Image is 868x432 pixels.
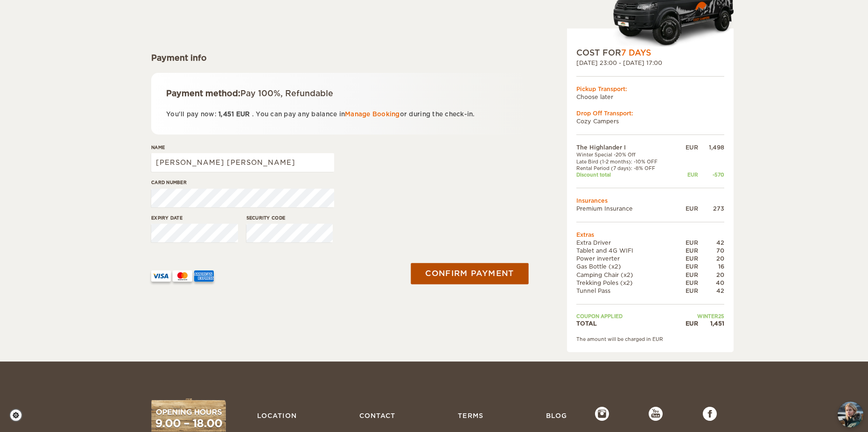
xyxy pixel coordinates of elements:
td: Camping Chair (x2) [576,271,677,279]
div: Pickup Transport: [576,85,724,93]
div: EUR [677,287,698,295]
p: You'll pay now: . You can pay any balance in or during the check-in. [166,109,512,120]
td: WINTER25 [677,313,724,319]
td: Coupon applied [576,313,677,319]
img: mastercard [173,270,192,282]
td: Choose later [576,93,724,101]
td: Extras [576,231,724,239]
div: -570 [698,171,724,178]
div: 42 [698,239,724,247]
div: The amount will be charged in EUR [576,336,724,342]
div: 273 [698,205,724,212]
img: VISA [151,270,171,282]
a: Location [252,407,301,425]
span: Pay 100%, Refundable [240,89,333,98]
td: Tunnel Pass [576,287,677,295]
div: Payment info [151,52,527,64]
td: Discount total [576,171,677,178]
a: Terms [453,407,488,425]
td: Trekking Poles (x2) [576,279,677,287]
div: [DATE] 23:00 - [DATE] 17:00 [576,59,724,67]
td: TOTAL [576,319,677,327]
div: 20 [698,255,724,262]
div: EUR [677,271,698,279]
a: Manage Booking [345,111,400,118]
div: EUR [677,247,698,255]
div: 1,451 [698,319,724,327]
div: EUR [677,143,698,151]
div: EUR [677,205,698,212]
div: 16 [698,262,724,270]
div: 1,498 [698,143,724,151]
a: Cookie settings [9,409,28,422]
td: Cozy Campers [576,117,724,125]
td: Power inverter [576,255,677,262]
td: Gas Bottle (x2) [576,262,677,270]
div: Payment method: [166,88,512,99]
div: EUR [677,319,698,327]
button: chat-button [838,402,863,427]
td: Late Bird (1-2 months): -10% OFF [576,158,677,165]
div: COST FOR [576,47,724,58]
span: 1,451 [218,111,234,118]
img: Freyja at Cozy Campers [838,402,863,427]
td: Tablet and 4G WIFI [576,247,677,255]
a: Contact [355,407,400,425]
td: Premium Insurance [576,205,677,212]
div: EUR [677,239,698,247]
a: Blog [541,407,572,425]
label: Security code [246,214,333,221]
td: Winter Special -20% Off [576,151,677,158]
img: AMEX [194,270,214,282]
td: Rental Period (7 days): -8% OFF [576,165,677,171]
label: Expiry date [151,214,238,221]
div: 40 [698,279,724,287]
span: 7 Days [621,48,651,57]
div: Drop Off Transport: [576,109,724,117]
div: EUR [677,262,698,270]
div: EUR [677,279,698,287]
div: EUR [677,255,698,262]
label: Card number [151,179,334,186]
div: 20 [698,271,724,279]
td: The Highlander I [576,143,677,151]
span: EUR [236,111,250,118]
label: Name [151,144,334,151]
button: Confirm payment [411,263,528,284]
td: Extra Driver [576,239,677,247]
div: EUR [677,171,698,178]
td: Insurances [576,197,724,205]
div: 70 [698,247,724,255]
div: 42 [698,287,724,295]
